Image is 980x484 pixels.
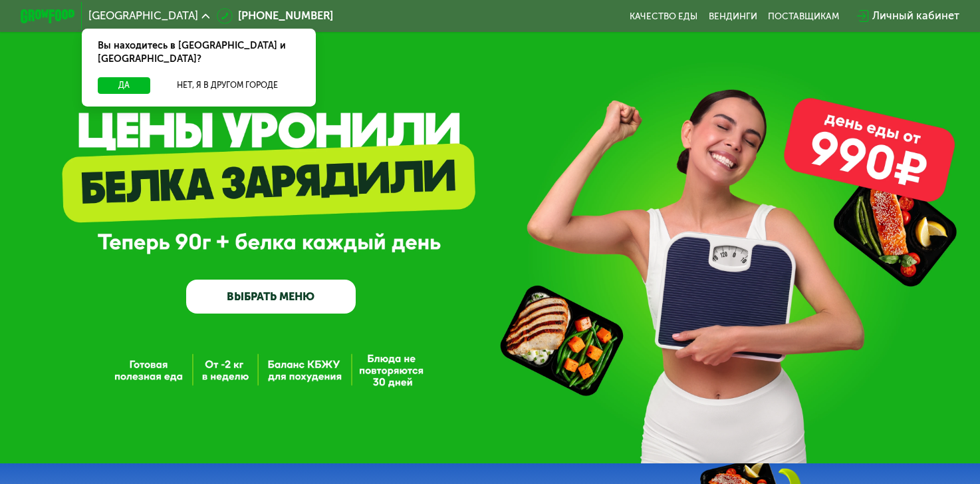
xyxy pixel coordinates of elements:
a: Вендинги [709,11,757,21]
a: [PHONE_NUMBER] [217,8,334,25]
a: ВЫБРАТЬ МЕНЮ [186,280,356,314]
button: Нет, я в другом городе [156,77,300,94]
a: Качество еды [630,11,697,21]
span: [GEOGRAPHIC_DATA] [88,11,198,21]
div: Вы находитесь в [GEOGRAPHIC_DATA] и [GEOGRAPHIC_DATA]? [82,29,316,78]
div: поставщикам [768,11,839,21]
button: Да [98,77,150,94]
div: Личный кабинет [872,8,959,25]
